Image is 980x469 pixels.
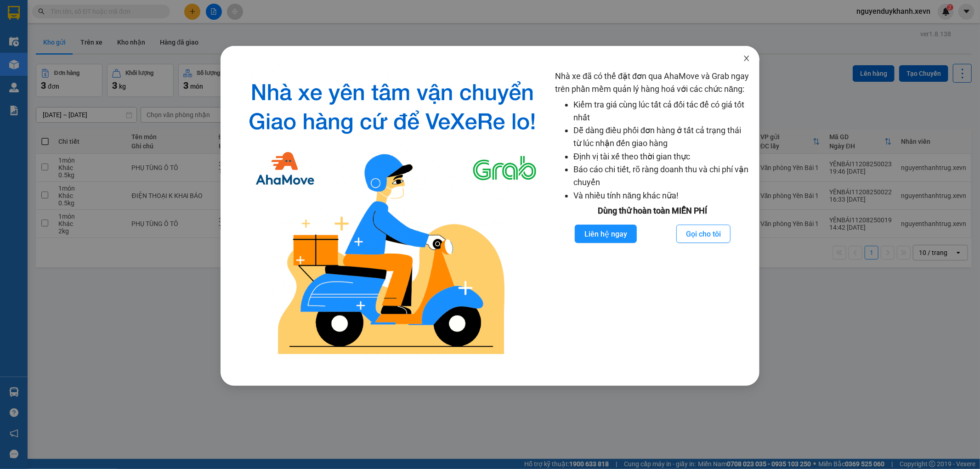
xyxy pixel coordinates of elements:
[686,228,721,240] span: Gọi cho tôi
[555,70,750,363] div: Nhà xe đã có thể đặt đơn qua AhaMove và Grab ngay trên phần mềm quản lý hàng hoá với các chức năng:
[734,46,759,72] button: Close
[743,55,750,62] span: close
[555,204,750,217] div: Dùng thử hoàn toàn MIỄN PHÍ
[584,228,627,240] span: Liên hệ ngay
[573,124,750,150] li: Dễ dàng điều phối đơn hàng ở tất cả trạng thái từ lúc nhận đến giao hàng
[573,150,750,163] li: Định vị tài xế theo thời gian thực
[573,98,750,124] li: Kiểm tra giá cùng lúc tất cả đối tác để có giá tốt nhất
[573,163,750,189] li: Báo cáo chi tiết, rõ ràng doanh thu và chi phí vận chuyển
[676,225,731,243] button: Gọi cho tôi
[575,225,637,243] button: Liên hệ ngay
[573,189,750,202] li: Và nhiều tính năng khác nữa!
[237,70,548,363] img: logo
